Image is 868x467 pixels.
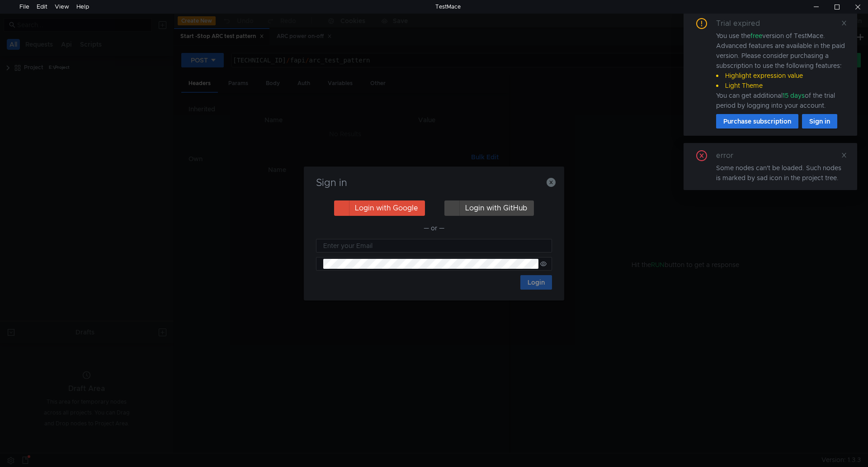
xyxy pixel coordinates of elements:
[716,18,771,29] div: Trial expired
[716,163,846,183] div: Some nodes can't be loaded. Such nodes is marked by sad icon in the project tree.
[716,150,744,161] div: error
[716,91,846,110] div: You can get additional of the trial period by logging into your account.
[444,200,534,216] button: Login with GitHub
[315,177,553,188] h3: Sign in
[716,81,846,91] li: Light Theme
[716,114,798,129] button: Purchase subscription
[316,223,552,233] div: — or —
[802,114,837,129] button: Sign in
[716,31,846,110] div: You use the version of TestMace. Advanced features are available in the paid version. Please cons...
[334,200,425,216] button: Login with Google
[750,32,762,40] span: free
[716,71,846,81] li: Highlight expression value
[323,241,547,251] input: Enter your Email
[783,91,805,100] span: 15 days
